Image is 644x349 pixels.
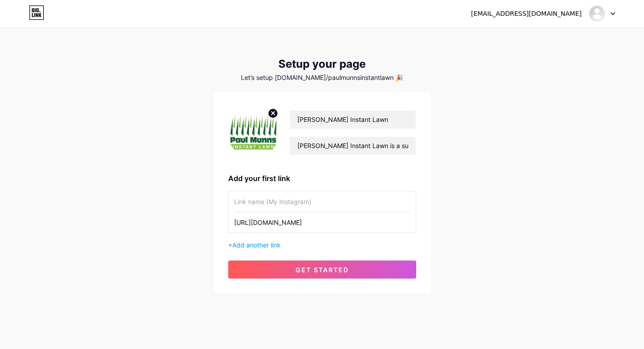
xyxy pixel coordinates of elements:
span: get started [296,266,349,274]
div: + [228,240,416,250]
img: profile pic [228,107,279,158]
input: Link name (My Instagram) [234,191,410,212]
button: get started [228,261,416,279]
img: paulmunnsinstantlawn [588,5,606,22]
div: Add your first link [228,173,416,184]
div: Let’s setup [DOMAIN_NAME]/paulmunnsinstantlawn 🎉 [214,74,431,81]
div: Setup your page [214,58,431,70]
input: Your name [290,111,415,129]
span: Add another link [232,241,281,249]
input: URL (https://instagram.com/yourname) [234,212,410,233]
input: bio [290,137,415,155]
div: [EMAIL_ADDRESS][DOMAIN_NAME] [471,9,582,19]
